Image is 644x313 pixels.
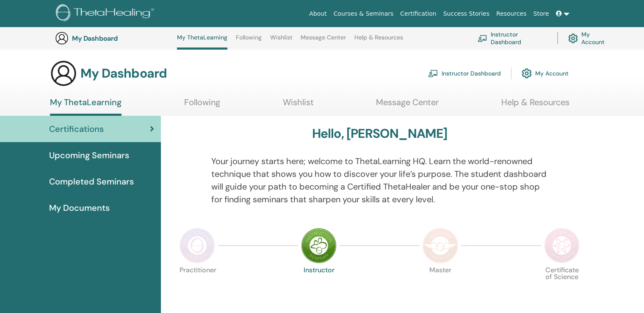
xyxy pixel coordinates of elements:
[530,6,553,22] a: Store
[301,34,346,48] a: Message Center
[354,34,403,48] a: Help & Resources
[56,4,157,23] img: logo.png
[478,35,487,42] img: chalkboard-teacher.svg
[501,97,569,114] a: Help & Resources
[270,34,293,48] a: Wishlist
[301,267,337,302] p: Instructor
[493,6,530,22] a: Resources
[440,6,493,22] a: Success Stories
[49,175,134,188] span: Completed Seminars
[55,31,69,45] img: generic-user-icon.jpg
[72,34,157,42] h3: My Dashboard
[50,97,122,116] a: My ThetaLearning
[568,31,578,45] img: cog.svg
[49,123,104,135] span: Certifications
[180,228,215,263] img: Practitioner
[397,6,439,22] a: Certification
[428,64,501,83] a: Instructor Dashboard
[330,6,397,22] a: Courses & Seminars
[236,34,262,48] a: Following
[522,66,532,81] img: cog.svg
[177,34,227,50] a: My ThetaLearning
[283,97,314,114] a: Wishlist
[80,66,167,81] h3: My Dashboard
[184,97,220,114] a: Following
[478,29,547,48] a: Instructor Dashboard
[301,228,337,263] img: Instructor
[211,155,548,206] p: Your journey starts here; welcome to ThetaLearning HQ. Learn the world-renowned technique that sh...
[544,228,580,263] img: Certificate of Science
[49,149,129,162] span: Upcoming Seminars
[49,201,110,214] span: My Documents
[544,267,580,302] p: Certificate of Science
[423,228,458,263] img: Master
[50,60,77,87] img: generic-user-icon.jpg
[312,126,448,141] h3: Hello, [PERSON_NAME]
[423,267,458,302] p: Master
[522,64,569,83] a: My Account
[376,97,439,114] a: Message Center
[568,29,613,48] a: My Account
[428,70,438,77] img: chalkboard-teacher.svg
[180,267,215,302] p: Practitioner
[306,6,330,22] a: About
